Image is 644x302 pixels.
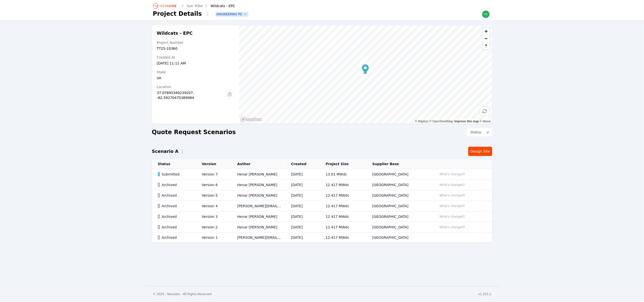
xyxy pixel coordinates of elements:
td: 12.417 MWdc [320,222,366,233]
td: [DATE] [285,222,320,233]
td: 12.417 MWdc [320,190,366,201]
td: Version 7 [196,169,231,180]
div: © 2025 - Nevados - All Rights Reserved [153,292,212,296]
canvas: Map [239,25,492,124]
td: [GEOGRAPHIC_DATA] [366,201,431,211]
td: [DATE] [285,180,320,190]
button: What's changed? [437,224,467,230]
td: [GEOGRAPHIC_DATA] [366,222,431,233]
a: Improve this map [454,120,479,123]
td: Version 1 [196,233,231,243]
div: State [157,70,234,75]
tr: ArchivedVersion 4[PERSON_NAME][EMAIL_ADDRESS][PERSON_NAME][DOMAIN_NAME][DATE]12.417 MWdc[GEOGRAPH... [152,201,492,211]
div: Project Number [157,40,234,45]
td: Version 4 [196,201,231,211]
a: Mapbox [415,120,429,123]
td: [GEOGRAPHIC_DATA] [366,233,431,243]
td: [DATE] [285,169,320,180]
button: What's changed? [437,203,467,209]
th: Version [196,159,231,169]
td: 12.417 MWdc [320,201,366,211]
button: Status [466,128,492,137]
button: What's changed? [437,172,467,177]
td: [GEOGRAPHIC_DATA] [366,190,431,201]
td: Henar [PERSON_NAME] [231,190,285,201]
button: Zoom out [483,35,490,42]
h2: Wildcats - EPC [157,30,234,36]
div: Archived [158,235,194,240]
div: Submitted [158,172,194,177]
td: Version 2 [196,222,231,233]
td: 12.417 MWdc [320,233,366,243]
td: [GEOGRAPHIC_DATA] [366,180,431,190]
div: Archived [158,204,194,208]
h2: Scenario A [152,148,179,155]
th: Created [285,159,320,169]
button: Reset bearing to north [483,42,490,49]
div: Created At [157,55,234,60]
td: [PERSON_NAME][EMAIL_ADDRESS][PERSON_NAME][DOMAIN_NAME] [231,233,285,243]
a: Mapbox homepage [240,117,262,122]
td: Henar [PERSON_NAME] [231,211,285,222]
div: Map marker [362,64,369,75]
div: Archived [158,214,194,219]
div: VA [157,76,234,80]
a: Sun Tribe [187,3,203,8]
td: Henar [PERSON_NAME] [231,222,285,233]
td: [GEOGRAPHIC_DATA] [366,211,431,222]
td: Henar [PERSON_NAME] [231,180,285,190]
span: Status [468,130,481,135]
div: Archived [158,225,194,230]
td: 12.417 MWdc [320,211,366,222]
div: Wildcats - EPC [204,3,235,8]
tr: ArchivedVersion 6Henar [PERSON_NAME][DATE]12.417 MWdc[GEOGRAPHIC_DATA]What's changed? [152,180,492,190]
td: Version 5 [196,190,231,201]
button: What's changed? [437,182,467,188]
tr: ArchivedVersion 2Henar [PERSON_NAME][DATE]12.417 MWdc[GEOGRAPHIC_DATA]What's changed? [152,222,492,233]
a: Maxar [480,120,491,123]
td: 13.01 MWdc [320,169,366,180]
th: Supplier Base [366,159,431,169]
div: [DATE] 11:11 AM [157,61,234,66]
td: Version 3 [196,211,231,222]
td: [PERSON_NAME][EMAIL_ADDRESS][PERSON_NAME][DOMAIN_NAME] [231,201,285,211]
button: Zoom in [483,28,490,35]
tr: SubmittedVersion 7Henar [PERSON_NAME][DATE]13.01 MWdc[GEOGRAPHIC_DATA]What's changed? [152,169,492,180]
span: Zoom out [483,35,490,42]
h2: Quote Request Scenarios [152,128,236,136]
button: What's changed? [437,193,467,198]
button: What's changed? [437,214,467,219]
div: Archived [158,182,194,187]
td: Version 6 [196,180,231,190]
div: TT25-10360 [157,46,234,51]
td: [GEOGRAPHIC_DATA] [366,169,431,180]
th: Author [231,159,285,169]
td: [DATE] [285,201,320,211]
h1: Project Details [153,10,202,18]
td: 12.417 MWdc [320,180,366,190]
div: Archived [158,193,194,198]
th: Project Size [320,159,366,169]
td: [DATE] [285,190,320,201]
td: Henar [PERSON_NAME] [231,169,285,180]
div: Location [157,84,226,89]
div: 37.07695340239207, -82.59270475389984 [157,90,226,100]
div: v1.255.1 [478,292,491,296]
tr: ArchivedVersion 1[PERSON_NAME][EMAIL_ADDRESS][PERSON_NAME][DOMAIN_NAME][DATE]12.417 MWdc[GEOGRAPH... [152,233,492,243]
tr: ArchivedVersion 3Henar [PERSON_NAME][DATE]12.417 MWdc[GEOGRAPHIC_DATA]What's changed? [152,211,492,222]
td: [DATE] [285,233,320,243]
img: frida.manzo@nevados.solar [482,10,490,18]
button: Engineering PO [216,12,248,16]
a: Design Site [468,147,492,156]
th: Status [152,159,196,169]
nav: Breadcrumb [153,2,235,10]
tr: ArchivedVersion 5Henar [PERSON_NAME][DATE]12.417 MWdc[GEOGRAPHIC_DATA]What's changed? [152,190,492,201]
td: [DATE] [285,211,320,222]
a: OpenStreetMap [429,120,453,123]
